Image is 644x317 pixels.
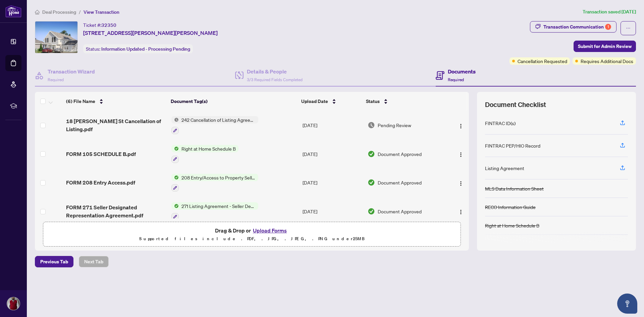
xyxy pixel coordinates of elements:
span: (6) File Name [66,98,95,105]
img: Logo [458,181,464,186]
span: [STREET_ADDRESS][PERSON_NAME][PERSON_NAME] [83,29,218,37]
td: [DATE] [300,168,365,197]
img: Document Status [368,150,375,158]
h4: Documents [448,67,476,75]
button: Submit for Admin Review [574,41,636,52]
span: Required [48,77,64,82]
img: Logo [458,209,464,215]
span: 18 [PERSON_NAME] St Cancellation of Listing.pdf [66,117,166,133]
div: MLS Data Information Sheet [485,185,544,192]
td: [DATE] [300,111,365,140]
span: Deal Processing [42,9,76,15]
span: Requires Additional Docs [581,57,633,65]
button: Status Icon271 Listing Agreement - Seller Designated Representation Agreement Authority to Offer ... [171,202,258,220]
span: 271 Listing Agreement - Seller Designated Representation Agreement Authority to Offer for Sale [179,202,258,210]
li: / [79,8,81,16]
img: Logo [458,152,464,157]
span: Submit for Admin Review [578,41,632,52]
img: IMG-X12106136_1.jpg [35,21,77,53]
span: Cancellation Requested [518,57,567,65]
span: Information Updated - Processing Pending [101,46,190,52]
div: FINTRAC PEP/HIO Record [485,142,540,149]
span: Drag & Drop orUpload FormsSupported files include .PDF, .JPG, .JPEG, .PNG under25MB [43,222,461,247]
img: Status Icon [171,202,179,210]
div: RECO Information Guide [485,203,536,211]
button: Logo [455,177,466,188]
div: Ticket #: [83,21,116,29]
button: Open asap [617,294,637,314]
button: Status IconRight at Home Schedule B [171,145,238,163]
h4: Transaction Wizard [48,67,95,75]
span: Drag & Drop or [215,226,289,235]
td: [DATE] [300,197,365,226]
div: Transaction Communication [543,21,611,32]
button: Previous Tab [35,256,73,267]
span: ellipsis [626,26,631,31]
th: (6) File Name [63,92,168,111]
button: Transaction Communication1 [530,21,616,33]
button: Upload Forms [251,226,289,235]
th: Status [363,92,444,111]
span: Document Approved [378,150,422,158]
span: View Transaction [84,9,119,15]
span: home [35,10,40,14]
button: Logo [455,120,466,130]
span: 242 Cancellation of Listing Agreement - Authority to Offer for Sale [179,116,258,123]
button: Logo [455,149,466,159]
article: Transaction saved [DATE] [583,8,636,16]
img: Logo [458,123,464,129]
th: Document Tag(s) [168,92,299,111]
img: Status Icon [171,174,179,181]
div: Status: [83,44,193,53]
button: Logo [455,206,466,217]
span: Right at Home Schedule B [179,145,238,152]
td: [DATE] [300,140,365,168]
img: Status Icon [171,116,179,123]
span: 3/3 Required Fields Completed [247,77,303,82]
span: FORM 105 SCHEDULE B.pdf [66,150,136,158]
p: Supported files include .PDF, .JPG, .JPEG, .PNG under 25 MB [47,235,457,243]
img: Document Status [368,121,375,129]
span: Document Approved [378,208,422,215]
h4: Details & People [247,67,303,75]
img: logo [5,5,21,17]
div: FINTRAC ID(s) [485,119,516,127]
span: Document Approved [378,179,422,186]
div: Listing Agreement [485,164,524,172]
span: 32350 [101,22,116,28]
img: Document Status [368,179,375,186]
span: Document Checklist [485,100,546,109]
span: FORM 208 Entry Access.pdf [66,178,135,187]
button: Status Icon208 Entry/Access to Property Seller Acknowledgement [171,174,258,192]
th: Upload Date [299,92,363,111]
span: Upload Date [301,98,328,105]
img: Status Icon [171,145,179,152]
span: Required [448,77,464,82]
div: Right at Home Schedule B [485,222,539,229]
button: Status Icon242 Cancellation of Listing Agreement - Authority to Offer for Sale [171,116,258,134]
span: Pending Review [378,121,411,129]
img: Document Status [368,208,375,215]
button: Next Tab [79,256,109,267]
span: FORM 271 Seller Designated Representation Agreement.pdf [66,203,166,219]
span: Status [366,98,380,105]
img: Profile Icon [7,297,20,310]
span: 208 Entry/Access to Property Seller Acknowledgement [179,174,258,181]
div: 1 [605,24,611,30]
span: Previous Tab [40,256,68,267]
